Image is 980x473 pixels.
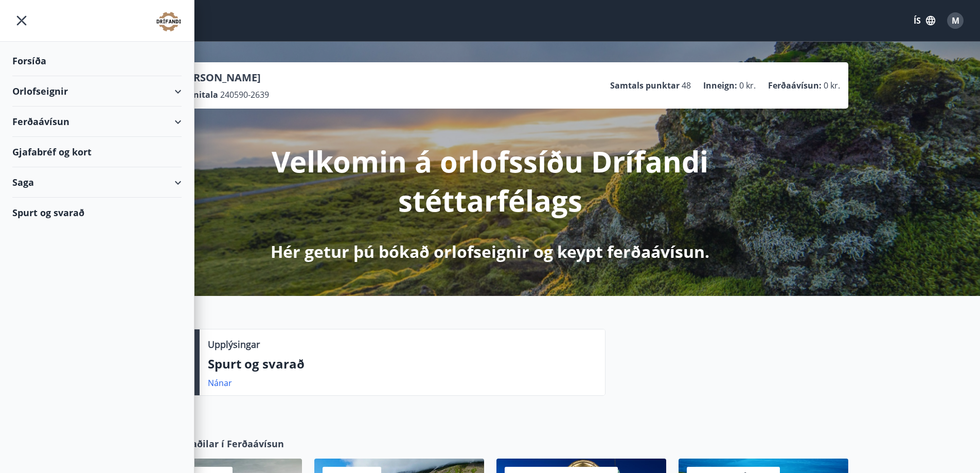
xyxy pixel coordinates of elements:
[145,437,284,450] span: Samstarfsaðilar í Ferðaávísun
[739,80,756,91] span: 0 kr.
[177,89,218,100] p: Kennitala
[12,167,182,198] div: Saga
[156,11,182,32] img: union_logo
[12,198,182,227] div: Spurt og svarað
[768,80,822,91] p: Ferðaávísun :
[682,80,691,91] span: 48
[208,338,260,351] p: Upplýsingar
[208,377,232,389] a: Nánar
[703,80,737,91] p: Inneign :
[271,240,709,263] p: Hér getur þú bókað orlofseignir og keypt ferðaávísun.
[943,8,968,33] button: M
[12,11,31,30] button: menu
[220,89,269,100] span: 240590-2639
[219,142,762,220] p: Velkomin á orlofssíðu Drífandi stéttarfélags
[12,46,182,76] div: Forsíða
[610,80,680,91] p: Samtals punktar
[12,107,182,137] div: Ferðaávísun
[824,80,840,91] span: 0 kr.
[908,11,941,30] button: ÍS
[208,355,597,373] p: Spurt og svarað
[12,137,182,167] div: Gjafabréf og kort
[952,15,959,26] span: M
[12,76,182,107] div: Orlofseignir
[177,71,269,85] p: [PERSON_NAME]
